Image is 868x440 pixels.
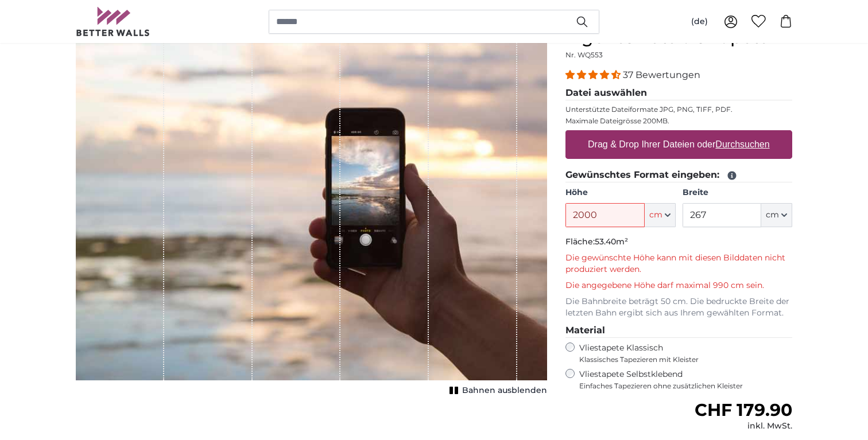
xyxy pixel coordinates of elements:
[682,11,717,32] button: (de)
[565,296,792,319] p: Die Bahnbreite beträgt 50 cm. Die bedruckte Breite der letzten Bahn ergibt sich aus Ihrem gewählt...
[565,280,792,291] p: Die angegebene Höhe darf maximal 990 cm sein.
[595,236,628,247] span: 53.40m²
[565,236,792,248] p: Fläche:
[565,69,623,80] span: 4.32 stars
[565,50,603,59] span: Nr. WQ553
[579,369,792,391] label: Vliestapete Selbstklebend
[565,116,792,126] p: Maximale Dateigrösse 200MB.
[579,381,792,391] span: Einfaches Tapezieren ohne zusätzlichen Kleister
[565,86,792,100] legend: Datei auswählen
[565,252,792,275] p: Die gewünschte Höhe kann mit diesen Bilddaten nicht produziert werden.
[695,420,792,432] div: inkl. MwSt.
[683,187,792,198] label: Breite
[446,383,547,399] button: Bahnen ausblenden
[76,27,547,399] div: 1 of 1
[565,105,792,114] p: Unterstützte Dateiformate JPG, PNG, TIFF, PDF.
[766,209,779,221] span: cm
[623,69,700,80] span: 37 Bewertungen
[76,7,150,36] img: Betterwalls
[645,203,676,227] button: cm
[565,324,792,338] legend: Material
[695,399,792,420] span: CHF 179.90
[579,342,782,364] label: Vliestapete Klassisch
[583,133,774,156] label: Drag & Drop Ihrer Dateien oder
[565,168,792,182] legend: Gewünschtes Format eingeben:
[579,355,782,364] span: Klassisches Tapezieren mit Kleister
[649,209,662,221] span: cm
[462,385,547,396] span: Bahnen ausblenden
[716,139,770,149] u: Durchsuchen
[761,203,792,227] button: cm
[565,187,675,198] label: Höhe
